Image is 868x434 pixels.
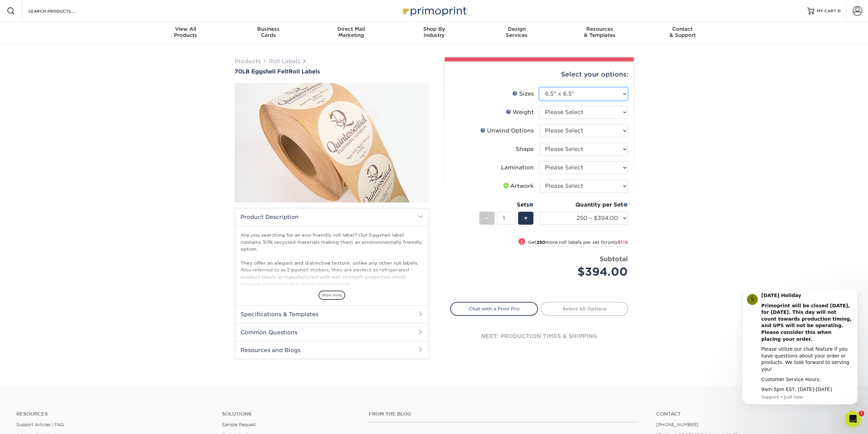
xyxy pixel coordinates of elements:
[393,26,475,32] span: Shop By
[310,22,393,44] a: Direct MailMarketing
[144,26,227,38] div: Products
[558,26,641,32] span: Resources
[310,26,393,32] span: Direct Mail
[235,68,289,75] span: 70LB Eggshell Felt
[480,127,534,135] div: Unwind Options
[235,305,429,323] h2: Specifications & Templates
[838,9,841,13] span: 0
[30,2,70,7] b: [DATE] Holiday
[475,26,558,38] div: Services
[485,213,488,223] span: -
[222,411,358,417] h4: Solutions
[516,145,534,153] div: Shape
[30,1,121,102] div: Message content
[502,182,534,190] div: Artwork
[541,302,628,316] a: Select All Options
[400,3,468,18] img: Primoprint
[641,26,724,38] div: & Support
[235,341,429,359] h2: Resources and Blogs
[15,3,26,14] div: Profile image for Support
[558,26,641,38] div: & Templates
[235,68,429,75] a: 70LB Eggshell FeltRoll Labels
[479,201,534,209] div: Sets
[506,108,534,116] div: Weight
[475,26,558,32] span: Design
[524,213,528,223] span: +
[393,26,475,38] div: Industry
[30,12,120,51] b: Primoprint will be closed [DATE], for [DATE]. This day will not count towards production timing, ...
[732,291,868,416] iframe: Intercom notifications message
[501,164,534,172] div: Lamination
[227,26,310,38] div: Cards
[450,302,538,316] a: Chat with a Print Pro
[2,413,58,432] iframe: Google Customer Reviews
[222,422,256,427] a: Sample Request
[608,240,628,245] span: only
[227,22,310,44] a: BusinessCards
[235,208,429,226] h2: Product Description
[656,422,698,427] a: [PHONE_NUMBER]
[656,411,852,417] a: Contact
[369,411,638,417] h4: From the Blog
[269,58,300,65] a: Roll Labels
[845,411,861,427] iframe: Intercom live chat
[30,85,121,92] div: Customer Service Hours;
[227,26,310,32] span: Business
[16,411,212,417] h4: Resources
[528,240,628,247] small: Get more roll labels per set for
[536,240,545,245] strong: 250
[512,90,534,98] div: Sizes
[817,8,836,14] span: MY CART
[544,264,628,280] div: $394.00
[235,323,429,341] h2: Common Questions
[393,22,475,44] a: Shop ByIndustry
[144,26,227,32] span: View All
[521,238,523,246] span: !
[319,291,345,300] span: show more
[235,58,261,65] a: Products
[240,232,423,336] p: Are you searching for an eco-friendly roll label? Our Eggshell label contains 30% recycled materi...
[235,68,429,75] h1: Roll Labels
[539,201,628,209] div: Quantity per Set
[641,22,724,44] a: Contact& Support
[310,26,393,38] div: Marketing
[475,22,558,44] a: DesignServices
[618,240,628,245] span: $119
[450,61,628,87] div: Select your options:
[600,255,628,263] strong: Subtotal
[28,7,94,15] input: SEARCH PRODUCTS.....
[235,75,429,210] img: 70LB Eggshell Felt 01
[558,22,641,44] a: Resources& Templates
[144,22,227,44] a: View AllProducts
[30,95,121,102] div: 9am-5pm EST, [DATE]-[DATE]
[450,316,628,357] div: next: production times & shipping
[859,411,864,416] span: 1
[641,26,724,32] span: Contact
[30,55,121,82] div: Please utilize our chat feature if you have questions about your order or products. We look forwa...
[30,103,121,109] p: Message from Support, sent Just now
